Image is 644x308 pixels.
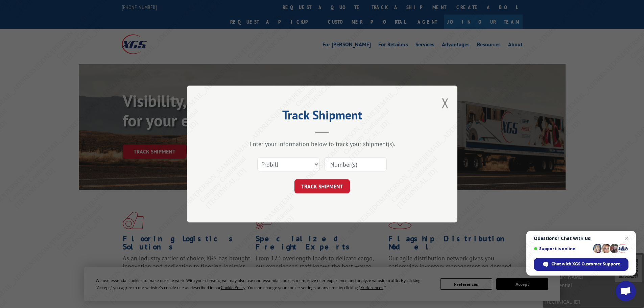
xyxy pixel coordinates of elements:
[221,140,424,148] div: Enter your information below to track your shipment(s).
[294,179,350,193] button: TRACK SHIPMENT
[221,110,424,123] h2: Track Shipment
[534,246,591,251] span: Support is online
[442,94,449,112] button: Close modal
[534,236,628,241] span: Questions? Chat with us!
[616,281,636,301] a: Open chat
[551,261,620,267] span: Chat with XGS Customer Support
[534,258,628,271] span: Chat with XGS Customer Support
[325,157,387,171] input: Number(s)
